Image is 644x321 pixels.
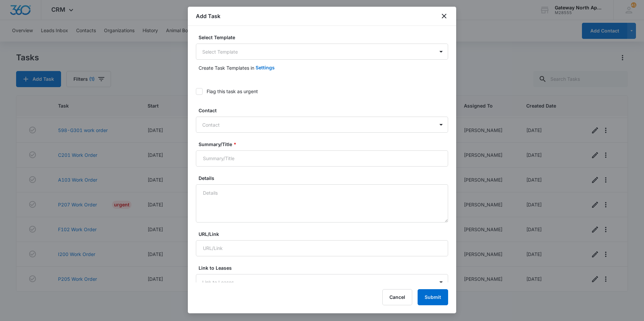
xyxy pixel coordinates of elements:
button: Settings [256,60,275,76]
label: Select Template [199,34,451,41]
h1: Add Task [196,12,220,20]
p: Create Task Templates in [199,64,254,71]
label: Summary/Title [199,141,451,148]
label: Contact [199,107,451,114]
input: Summary/Title [196,150,448,167]
label: Details [199,175,451,182]
div: Flag this task as urgent [207,88,258,95]
button: Submit [418,289,448,305]
label: Link to Leases [199,264,451,271]
button: close [440,12,448,20]
label: URL/Link [199,231,451,238]
button: Cancel [382,289,412,305]
input: URL/Link [196,240,448,256]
